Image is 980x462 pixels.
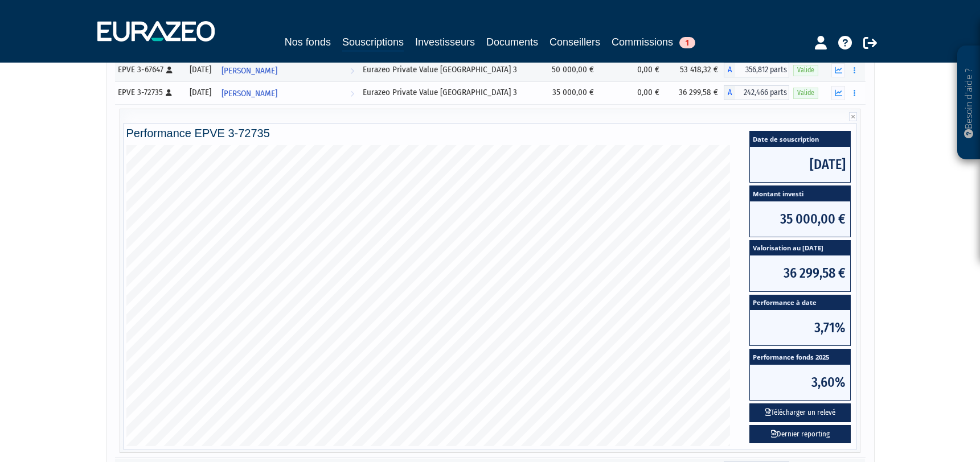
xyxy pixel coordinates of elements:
[793,65,818,76] span: Valide
[724,85,789,100] div: A - Eurazeo Private Value Europe 3
[749,403,851,422] button: Télécharger un relevé
[750,241,850,256] span: Valorisation au [DATE]
[188,86,213,98] div: [DATE]
[550,34,600,50] a: Conseillers
[217,59,359,81] a: [PERSON_NAME]
[222,60,277,81] span: [PERSON_NAME]
[118,64,181,76] div: EPVE 3-67647
[600,59,665,81] td: 0,00 €
[750,365,850,400] span: 3,60%
[793,88,818,98] span: Valide
[126,127,854,139] h4: Performance EPVE 3-72735
[612,34,695,50] a: Commissions1
[724,63,735,77] span: A
[350,83,354,104] i: Voir l'investisseur
[538,59,600,81] td: 50 000,00 €
[350,60,354,81] i: Voir l'investisseur
[363,64,534,76] div: Eurazeo Private Value [GEOGRAPHIC_DATA] 3
[665,81,724,104] td: 36 299,58 €
[679,37,695,48] span: 1
[166,89,172,96] i: [Français] Personne physique
[166,67,173,73] i: [Français] Personne physique
[735,85,789,100] span: 242,466 parts
[724,85,735,100] span: A
[217,81,359,104] a: [PERSON_NAME]
[486,34,538,50] a: Documents
[750,310,850,345] span: 3,71%
[665,59,724,81] td: 53 418,32 €
[538,81,600,104] td: 35 000,00 €
[600,81,665,104] td: 0,00 €
[750,201,850,237] span: 35 000,00 €
[118,86,181,98] div: EPVE 3-72735
[97,21,215,42] img: 1732889491-logotype_eurazeo_blanc_rvb.png
[222,83,277,104] span: [PERSON_NAME]
[750,255,850,291] span: 36 299,58 €
[750,147,850,182] span: [DATE]
[750,186,850,201] span: Montant investi
[750,131,850,147] span: Date de souscription
[962,52,975,154] p: Besoin d'aide ?
[735,63,789,77] span: 356,812 parts
[415,34,475,50] a: Investisseurs
[749,425,851,444] a: Dernier reporting
[750,295,850,311] span: Performance à date
[342,34,404,52] a: Souscriptions
[750,349,850,365] span: Performance fonds 2025
[285,34,331,50] a: Nos fonds
[188,64,213,76] div: [DATE]
[363,86,534,98] div: Eurazeo Private Value [GEOGRAPHIC_DATA] 3
[724,63,789,77] div: A - Eurazeo Private Value Europe 3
